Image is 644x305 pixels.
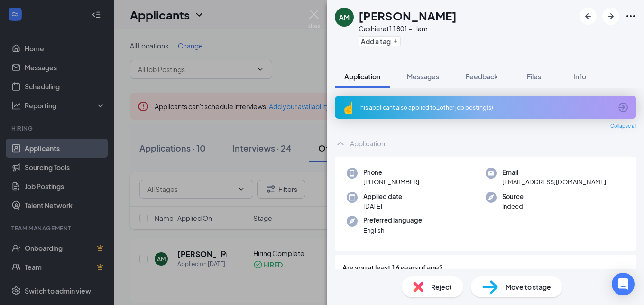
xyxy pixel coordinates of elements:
[363,192,402,201] span: Applied date
[363,216,422,225] span: Preferred language
[573,72,586,81] span: Info
[363,226,422,235] span: English
[363,168,419,177] span: Phone
[335,138,346,149] svg: ChevronUp
[363,177,419,187] span: [PHONE_NUMBER]
[625,10,636,22] svg: Ellipses
[502,201,524,211] span: Indeed
[527,72,541,81] span: Files
[350,139,385,148] div: Application
[602,8,619,25] button: ArrowRight
[466,72,498,81] span: Feedback
[612,273,635,295] div: Open Intercom Messenger
[502,177,606,187] span: [EMAIL_ADDRESS][DOMAIN_NAME]
[431,282,452,292] span: Reject
[580,8,597,25] button: ArrowLeftNew
[363,201,402,211] span: [DATE]
[393,38,398,44] svg: Plus
[344,72,380,81] span: Application
[339,12,350,22] div: AM
[605,10,616,22] svg: ArrowRight
[582,10,594,22] svg: ArrowLeftNew
[359,8,457,24] h1: [PERSON_NAME]
[502,168,606,177] span: Email
[506,282,551,292] span: Move to stage
[610,123,636,130] span: Collapse all
[342,262,629,273] span: Are you at least 16 years of age?
[617,102,629,113] svg: ArrowCircle
[358,104,612,112] div: This applicant also applied to 1 other job posting(s)
[359,24,457,33] div: Cashier at 11801 - Ham
[359,36,401,46] button: PlusAdd a tag
[502,192,524,201] span: Source
[407,72,439,81] span: Messages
